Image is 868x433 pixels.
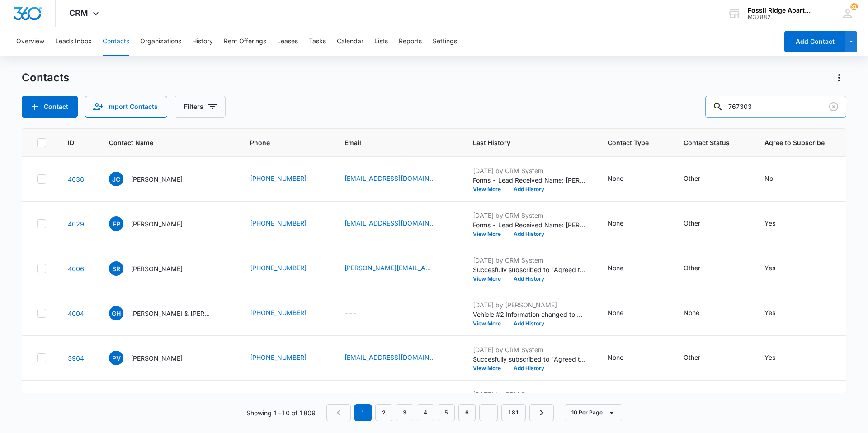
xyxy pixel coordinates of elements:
[826,99,841,114] button: Clear
[109,216,199,231] div: Contact Name - Floyd P. Davis - Select to Edit Field
[68,354,84,362] a: Navigate to contact details page for Pascual Villarreal
[250,263,307,273] a: [PHONE_NUMBER]
[608,353,623,362] div: None
[396,404,413,421] a: Page 3
[109,261,199,276] div: Contact Name - Stacy Rhoades - Select to Edit Field
[473,300,586,310] p: [DATE] by [PERSON_NAME]
[250,308,307,317] a: [PHONE_NUMBER]
[109,172,123,186] span: JC
[473,166,586,175] p: [DATE] by CRM System
[764,218,792,229] div: Agree to Subscribe - Yes - Select to Edit Field
[103,27,129,56] button: Contacts
[250,218,307,228] a: [PHONE_NUMBER]
[764,263,792,274] div: Agree to Subscribe - Yes - Select to Edit Field
[131,174,183,184] p: [PERSON_NAME]
[16,27,44,56] button: Overview
[832,71,846,85] button: Actions
[458,404,476,421] a: Page 6
[344,218,451,229] div: Email - fpdavis1@gmail.com - Select to Edit Field
[764,353,775,362] div: Yes
[344,138,438,147] span: Email
[277,27,298,56] button: Leases
[684,174,717,184] div: Contact Status - Other - Select to Edit Field
[608,263,623,273] div: None
[473,310,586,319] p: Vehicle #2 Information changed to 2015 Jeep Cherokee (BQM-2780.
[309,27,326,56] button: Tasks
[473,366,507,371] button: View More
[22,96,78,118] button: Add Contact
[55,27,92,56] button: Leads Inbox
[109,172,199,186] div: Contact Name - James Clark - Select to Edit Field
[250,138,310,147] span: Phone
[68,220,84,228] a: Navigate to contact details page for Floyd P. Davis
[764,263,775,273] div: Yes
[109,138,215,147] span: Contact Name
[131,309,212,318] p: [PERSON_NAME] & [PERSON_NAME]
[705,96,846,118] input: Search Contacts
[109,306,228,320] div: Contact Name - Guilberto Hernandez & Mirna Medina - Select to Edit Field
[85,96,167,118] button: Import Contacts
[250,174,323,184] div: Phone - (814) 980-5065 - Select to Edit Field
[131,353,183,363] p: [PERSON_NAME]
[250,263,323,274] div: Phone - (660) 221-6806 - Select to Edit Field
[684,138,730,147] span: Contact Status
[131,219,183,229] p: [PERSON_NAME]
[764,174,773,183] div: No
[337,27,363,56] button: Calendar
[140,27,181,56] button: Organizations
[246,408,316,418] p: Showing 1-10 of 1809
[473,345,586,354] p: [DATE] by CRM System
[374,27,388,56] button: Lists
[354,404,372,421] em: 1
[608,218,623,228] div: None
[344,263,435,273] a: [PERSON_NAME][EMAIL_ADDRESS][PERSON_NAME][DOMAIN_NAME]
[684,308,716,319] div: Contact Status - None - Select to Edit Field
[68,175,84,183] a: Navigate to contact details page for James Clark
[764,218,775,228] div: Yes
[438,404,455,421] a: Page 5
[473,220,586,230] p: Forms - Lead Received Name: [PERSON_NAME] Email: [EMAIL_ADDRESS][DOMAIN_NAME] Phone: [PHONE_NUMBE...
[344,263,451,274] div: Email - rhoades.stacy@gmail.com - Select to Edit Field
[22,71,69,85] h1: Contacts
[109,306,123,320] span: GH
[608,353,640,363] div: Contact Type - None - Select to Edit Field
[684,174,700,183] div: Other
[608,138,649,147] span: Contact Type
[764,174,789,184] div: Agree to Subscribe - No - Select to Edit Field
[507,276,551,282] button: Add History
[68,310,84,317] a: Navigate to contact details page for Guilberto Hernandez & Mirna Medina
[473,211,586,220] p: [DATE] by CRM System
[417,404,434,421] a: Page 4
[326,404,554,421] nav: Pagination
[250,174,307,183] a: [PHONE_NUMBER]
[748,14,814,20] div: account id
[684,308,699,317] div: None
[501,404,526,421] a: Page 181
[175,96,226,118] button: Filters
[344,218,435,228] a: [EMAIL_ADDRESS][DOMAIN_NAME]
[131,264,183,273] p: [PERSON_NAME]
[507,366,551,371] button: Add History
[473,265,586,274] p: Succesfully subscribed to "Agreed to Subscribe".
[344,174,435,183] a: [EMAIL_ADDRESS][DOMAIN_NAME]
[473,231,507,237] button: View More
[850,3,858,10] div: notifications count
[109,351,199,365] div: Contact Name - Pascual Villarreal - Select to Edit Field
[68,138,74,147] span: ID
[109,351,123,365] span: PV
[250,353,307,362] a: [PHONE_NUMBER]
[684,353,700,362] div: Other
[68,265,84,273] a: Navigate to contact details page for Stacy Rhoades
[192,27,213,56] button: History
[109,261,123,276] span: SR
[764,353,792,363] div: Agree to Subscribe - Yes - Select to Edit Field
[473,175,586,185] p: Forms - Lead Received Name: [PERSON_NAME] Email: [EMAIL_ADDRESS][DOMAIN_NAME] Phone: [PHONE_NUMBE...
[473,255,586,265] p: [DATE] by CRM System
[608,174,640,184] div: Contact Type - None - Select to Edit Field
[764,308,775,317] div: Yes
[109,216,123,231] span: FP
[608,174,623,183] div: None
[507,231,551,237] button: Add History
[344,353,451,363] div: Email - pascualvillarreal435@icloud.com - Select to Edit Field
[764,308,792,319] div: Agree to Subscribe - Yes - Select to Edit Field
